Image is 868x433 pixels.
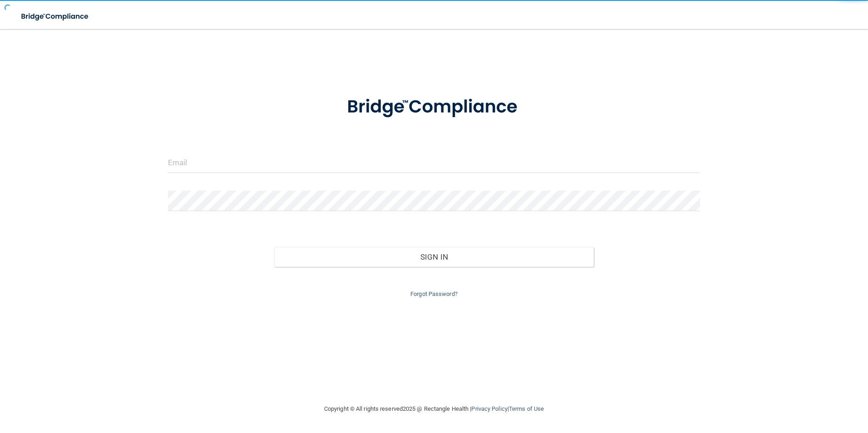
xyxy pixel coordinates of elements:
button: Sign In [274,247,594,267]
input: Email [168,153,700,173]
img: bridge_compliance_login_screen.278c3ca4.svg [14,7,97,26]
div: Copyright © All rights reserved 2025 @ Rectangle Health | | [268,394,600,423]
a: Privacy Policy [471,405,507,412]
img: bridge_compliance_login_screen.278c3ca4.svg [328,84,540,131]
a: Forgot Password? [410,290,458,297]
a: Terms of Use [509,405,544,412]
